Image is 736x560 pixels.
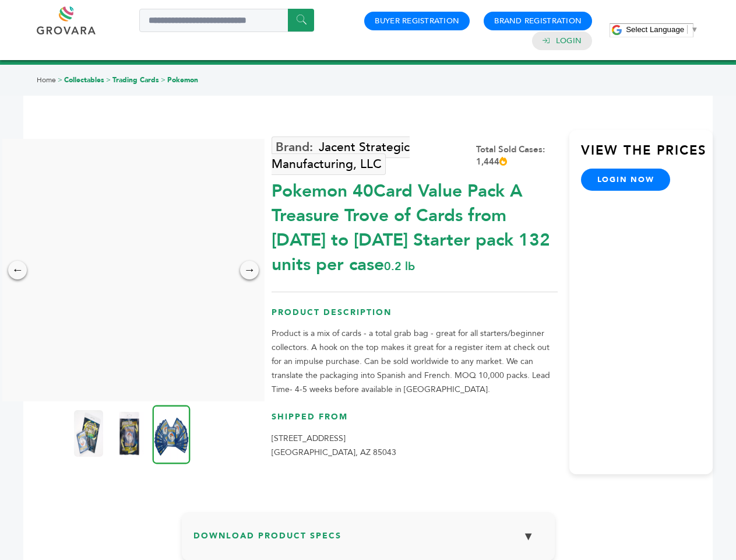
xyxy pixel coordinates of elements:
[167,75,198,85] a: Pokemon
[64,75,104,85] a: Collectables
[514,524,543,549] button: ▼
[494,16,582,26] a: Brand Registration
[581,142,713,169] h3: View the Prices
[112,75,159,85] a: Trading Cards
[37,75,56,85] a: Home
[272,307,558,327] h3: Product Description
[272,411,558,432] h3: Shipped From
[476,143,558,168] div: Total Sold Cases: 1,444
[8,261,27,279] div: ←
[581,169,671,191] a: login now
[115,410,144,457] img: Pokemon 40-Card Value Pack – A Treasure Trove of Cards from 1996 to 2024 - Starter pack! 132 unit...
[58,75,62,85] span: >
[687,25,688,34] span: ​
[161,75,165,85] span: >
[139,9,314,32] input: Search a product or brand...
[626,25,684,34] span: Select Language
[106,75,111,85] span: >
[193,524,543,558] h3: Download Product Specs
[384,258,415,274] span: 0.2 lb
[272,136,410,175] a: Jacent Strategic Manufacturing, LLC
[272,432,558,460] p: [STREET_ADDRESS] [GEOGRAPHIC_DATA], AZ 85043
[691,25,698,34] span: ▼
[240,261,259,279] div: →
[626,25,698,34] a: Select Language​
[272,327,558,397] p: Product is a mix of cards - a total grab bag - great for all starters/beginner collectors. A hook...
[153,405,191,464] img: Pokemon 40-Card Value Pack – A Treasure Trove of Cards from 1996 to 2024 - Starter pack! 132 unit...
[272,173,558,277] div: Pokemon 40Card Value Pack A Treasure Trove of Cards from [DATE] to [DATE] Starter pack 132 units ...
[556,36,582,46] a: Login
[375,16,459,26] a: Buyer Registration
[74,410,103,457] img: Pokemon 40-Card Value Pack – A Treasure Trove of Cards from 1996 to 2024 - Starter pack! 132 unit...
